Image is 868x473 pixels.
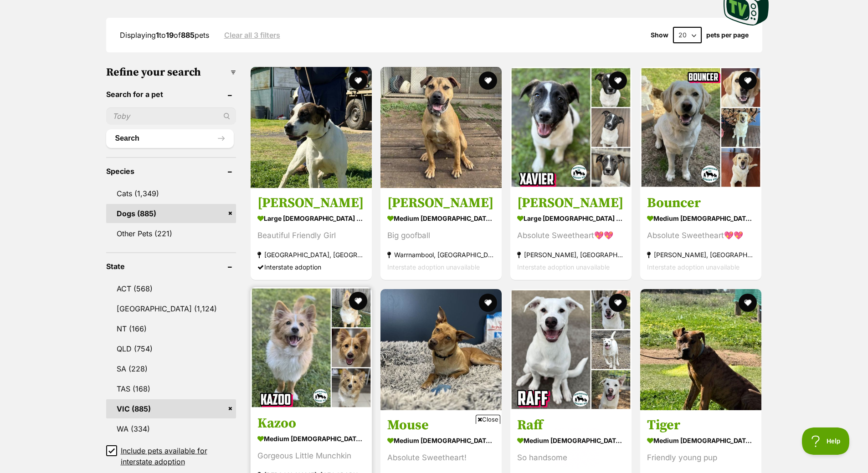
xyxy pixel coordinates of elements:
[106,204,236,223] a: Dogs (885)
[166,31,174,40] strong: 19
[257,450,365,462] div: Gorgeous Little Munchkin
[106,129,234,147] button: Search
[257,432,365,445] strong: medium [DEMOGRAPHIC_DATA] Dog
[106,90,236,98] header: Search for a pet
[739,71,757,90] button: favourite
[802,427,850,455] iframe: Help Scout Beacon - Open
[257,230,365,242] div: Beautiful Friendly Girl
[251,67,372,188] img: Molly - Bull Arab Dog
[517,417,625,434] h3: Raff
[517,264,610,271] span: Interstate adoption unavailable
[510,67,632,188] img: Xavier - Australian Cattle Dog
[349,71,367,90] button: favourite
[510,289,632,410] img: Raff - Labrador Retriever Dog
[517,230,625,242] div: Absolute Sweetheart💖💖
[268,427,600,468] iframe: Advertisement
[510,188,632,280] a: [PERSON_NAME] large [DEMOGRAPHIC_DATA] Dog Absolute Sweetheart💖💖 [PERSON_NAME], [GEOGRAPHIC_DATA]...
[479,294,497,312] button: favourite
[106,445,236,467] a: Include pets available for interstate adoption
[647,264,740,271] span: Interstate adoption unavailable
[651,31,668,39] span: Show
[257,195,365,212] h3: [PERSON_NAME]
[479,71,497,90] button: favourite
[380,67,502,188] img: Roger - Staffordshire Bull Terrier Dog
[640,289,761,410] img: Tiger - Staffordshire Bull Terrier Dog
[106,66,236,79] h3: Refine your search
[106,262,236,270] header: State
[224,31,280,39] a: Clear all 3 filters
[647,452,755,464] div: Friendly young pup
[387,264,480,271] span: Interstate adoption unavailable
[181,31,195,40] strong: 885
[120,31,209,40] span: Displaying to of pets
[609,294,627,312] button: favourite
[387,230,495,242] div: Big goofball
[106,319,236,338] a: NT (166)
[387,417,495,434] h3: Mouse
[647,434,755,447] strong: medium [DEMOGRAPHIC_DATA] Dog
[257,249,365,261] strong: [GEOGRAPHIC_DATA], [GEOGRAPHIC_DATA]
[476,415,500,424] span: Close
[106,279,236,298] a: ACT (568)
[156,31,159,40] strong: 1
[257,212,365,225] strong: large [DEMOGRAPHIC_DATA] Dog
[349,292,367,310] button: favourite
[387,195,495,212] h3: [PERSON_NAME]
[640,188,761,280] a: Bouncer medium [DEMOGRAPHIC_DATA] Dog Absolute Sweetheart💖💖 [PERSON_NAME], [GEOGRAPHIC_DATA] Inte...
[380,188,502,280] a: [PERSON_NAME] medium [DEMOGRAPHIC_DATA] Dog Big goofball Warrnambool, [GEOGRAPHIC_DATA] Interstat...
[706,31,749,39] label: pets per page
[106,224,236,243] a: Other Pets (221)
[647,230,755,242] div: Absolute Sweetheart💖💖
[647,195,755,212] h3: Bouncer
[251,287,372,408] img: Kazoo - Pomeranian Dog
[640,67,761,188] img: Bouncer - Golden Retriever Dog
[106,184,236,203] a: Cats (1,349)
[106,339,236,358] a: QLD (754)
[257,261,365,274] div: Interstate adoption
[106,399,236,418] a: VIC (885)
[517,452,625,464] div: So handsome
[106,299,236,318] a: [GEOGRAPHIC_DATA] (1,124)
[647,249,755,261] strong: [PERSON_NAME], [GEOGRAPHIC_DATA]
[517,195,625,212] h3: [PERSON_NAME]
[106,107,236,125] input: Toby
[647,417,755,434] h3: Tiger
[257,415,365,432] h3: Kazoo
[517,249,625,261] strong: [PERSON_NAME], [GEOGRAPHIC_DATA]
[517,434,625,447] strong: medium [DEMOGRAPHIC_DATA] Dog
[739,294,757,312] button: favourite
[106,359,236,378] a: SA (228)
[647,212,755,225] strong: medium [DEMOGRAPHIC_DATA] Dog
[380,289,502,410] img: Mouse - Australian Kelpie Dog
[609,71,627,90] button: favourite
[387,212,495,225] strong: medium [DEMOGRAPHIC_DATA] Dog
[251,188,372,280] a: [PERSON_NAME] large [DEMOGRAPHIC_DATA] Dog Beautiful Friendly Girl [GEOGRAPHIC_DATA], [GEOGRAPHIC...
[106,419,236,438] a: WA (334)
[106,379,236,398] a: TAS (168)
[121,445,236,467] span: Include pets available for interstate adoption
[387,249,495,261] strong: Warrnambool, [GEOGRAPHIC_DATA]
[106,167,236,175] header: Species
[517,212,625,225] strong: large [DEMOGRAPHIC_DATA] Dog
